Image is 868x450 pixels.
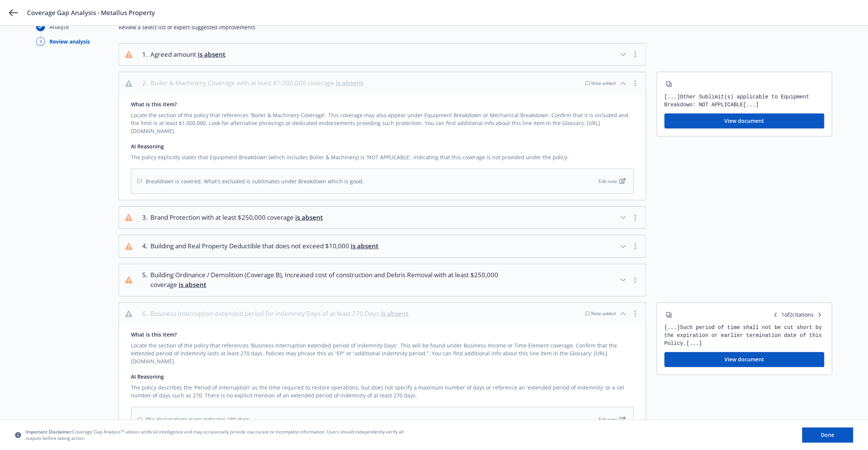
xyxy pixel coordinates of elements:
span: is absent [351,242,378,250]
span: Business Interruption extended period for indemnity Days of at least 270 Days [150,309,408,319]
span: is absent [381,309,408,318]
button: View document [664,352,824,367]
div: The declarations page indicates 180 days. [137,415,251,423]
div: Note added [585,310,616,317]
span: Review a select list of expert-suggested improvements [119,23,832,31]
div: Breakdown is covered. What's excluded is sublimates under Breakdown which is good. [137,177,364,185]
div: AI Reasoning [131,142,634,150]
button: 1.Agreed amount is absent [119,44,646,65]
span: Building and Real Property Deductible that does not exceed $10,000 [150,241,378,251]
div: The policy describes the 'Period of Interruption' as the time required to restore operations, but... [131,381,634,399]
div: 5 . [138,270,147,290]
span: Coverage Gap Analysis - Metallus Property [27,8,155,17]
div: What is this item? [131,100,634,108]
button: 2.Boiler & Machinery Coverage with at least $1,000,000 coverage is absentNote added [119,72,646,94]
div: What is this item? [131,331,634,338]
div: AI Reasoning [131,373,634,381]
div: [...] Such period of time shall not be cut short by the expiration or earlier termination date of... [664,324,824,347]
div: The policy explicitly states that Equipment Breakdown (which includes Boiler & Machinery) is 'NOT... [131,150,634,161]
span: 1 of 2 citations [771,310,824,319]
button: 5.Building Ordinance / Demolition (Coverage B), Increased cost of construction and Debris Removal... [119,264,646,296]
button: View document [664,113,824,128]
div: Note added [585,80,616,86]
div: 1 . [138,50,147,59]
div: 3 [36,37,45,46]
span: Important Disclaimer: [26,429,72,435]
span: Done [821,431,834,438]
div: Locate the section of the policy that references 'Business Interruption extended period of indemn... [131,338,634,365]
span: is absent [336,79,363,87]
div: Locate the section of the policy that references 'Boiler & Machinery Coverage'. This coverage may... [131,108,634,135]
button: Edit note [597,415,627,424]
button: Done [802,427,853,442]
span: Agreed amount [150,50,225,59]
div: Analyze [50,23,69,31]
div: 4 . [138,241,147,251]
span: Brand Protection with at least $250,000 coverage [150,213,323,222]
span: Building Ordinance / Demolition (Coverage B), Increased cost of construction and Debris Removal w... [150,270,511,290]
button: Edit note [597,177,627,186]
span: Coverage Gap Analysis™ utilizes artificial intelligence and may occasionally provide inaccurate o... [26,429,408,441]
button: 3.Brand Protection with at least $250,000 coverage is absent [119,207,646,228]
button: 6.Business Interruption extended period for indemnity Days of at least 270 Days is absentNote added [119,303,646,325]
div: 3 . [138,213,147,222]
span: is absent [198,50,225,59]
span: is absent [179,280,206,289]
span: Boiler & Machinery Coverage with at least $1,000,000 coverage [150,78,363,88]
button: 4.Building and Real Property Deductible that does not exceed $10,000 is absent [119,235,646,257]
div: 6 . [138,309,147,319]
div: 2 . [138,78,147,88]
div: Review analysis [50,38,90,45]
div: [...] Other Sublimit(s) applicable to Equipment Breakdown: NOT APPLICABLE [...] [664,93,824,109]
span: is absent [295,213,323,222]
